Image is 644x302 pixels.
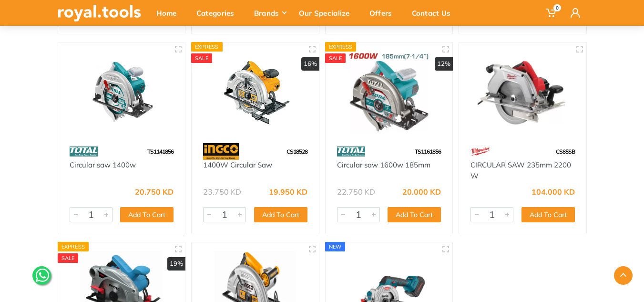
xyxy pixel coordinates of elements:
a: Circular saw 1600w 185mm [337,160,430,169]
div: Home [150,3,190,23]
div: Brands [247,3,292,23]
div: Express [58,242,89,251]
div: Offers [363,3,405,23]
img: 86.webp [70,143,98,160]
div: Express [325,42,357,52]
button: Add To Cart [521,207,575,222]
button: Add To Cart [254,207,307,222]
span: TS1161856 [415,148,441,155]
span: 0 [553,4,561,11]
img: Royal Tools - Circular saw 1400w [67,51,177,134]
div: 23.750 KD [203,188,241,196]
img: Royal Tools - Circular saw 1600w 185mm [334,51,444,134]
div: Express [191,42,223,52]
div: Our Specialize [292,3,363,23]
img: 68.webp [470,143,491,160]
div: 20.000 KD [402,188,441,196]
img: Royal Tools - CIRCULAR SAW 235mm 2200 W [468,51,578,134]
span: TS1141856 [147,148,174,155]
div: SALE [58,253,79,263]
img: royal.tools Logo [58,5,141,21]
div: 22.750 KD [337,188,375,196]
img: Royal Tools - 1400W Circular Saw [200,51,310,134]
div: SALE [191,53,212,63]
div: SALE [325,53,346,63]
div: 19% [167,257,185,271]
span: CS18528 [286,148,307,155]
div: Contact Us [405,3,464,23]
a: Circular saw 1400w [70,160,136,169]
div: 20.750 KD [135,188,174,196]
img: 86.webp [337,143,366,160]
div: 16% [301,57,319,71]
span: CS85SB [556,148,575,155]
button: Add To Cart [388,207,441,222]
div: Categories [190,3,247,23]
button: Add To Cart [120,207,174,222]
a: 1400W Circular Saw [203,160,272,169]
div: new [325,242,346,251]
div: 12% [435,57,453,71]
img: 91.webp [203,143,239,160]
a: CIRCULAR SAW 235mm 2200 W [470,160,571,180]
div: 19.950 KD [269,188,307,196]
div: 104.000 KD [532,188,575,196]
